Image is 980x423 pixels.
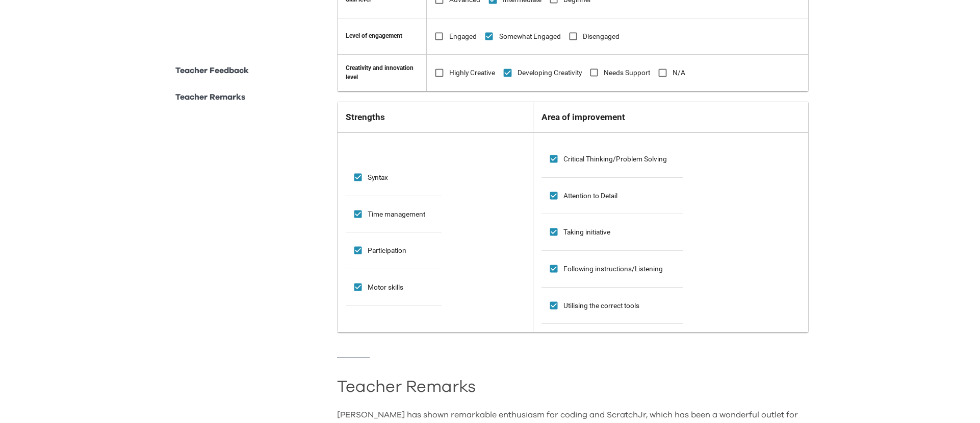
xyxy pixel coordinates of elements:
[563,264,663,274] span: Following instructions/Listening
[368,282,403,293] span: Motor skills
[563,300,639,311] span: Utilising the correct tools
[563,191,617,201] span: Attention to Detail
[368,209,425,220] span: Time management
[337,18,427,55] td: Level of engagement
[583,31,620,42] span: Disengaged
[175,91,245,103] p: Teacher Remarks
[449,67,495,78] span: Highly Creative
[518,67,582,78] span: Developing Creativity
[563,227,610,238] span: Taking initiative
[604,67,650,78] span: Needs Support
[175,64,249,77] p: Teacher Feedback
[449,31,477,42] span: Engaged
[499,31,561,42] span: Somewhat Engaged
[541,110,800,124] h6: Area of improvement
[337,382,809,392] h2: Teacher Remarks
[368,172,388,183] span: Syntax
[346,110,525,124] h6: Strengths
[563,154,667,165] span: Critical Thinking/Problem Solving
[337,55,427,91] td: Creativity and innovation level
[673,67,685,78] span: N/A
[368,245,406,256] span: Participation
